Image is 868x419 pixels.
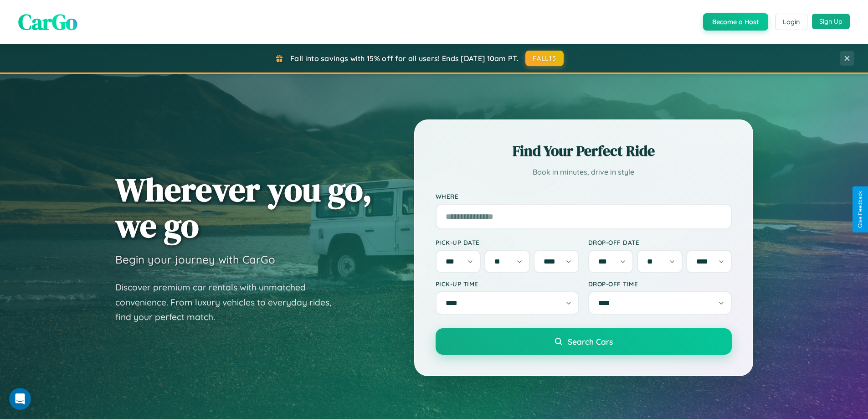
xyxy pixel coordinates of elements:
button: Sign Up [812,14,850,29]
button: Login [775,14,807,30]
span: Fall into savings with 15% off for all users! Ends [DATE] 10am PT. [290,54,519,63]
p: Book in minutes, drive in style [436,166,732,179]
button: Become a Host [703,13,768,31]
label: Where [436,192,732,200]
label: Pick-up Time [436,280,579,288]
p: Discover premium car rentals with unmatched convenience. From luxury vehicles to everyday rides, ... [115,280,343,325]
iframe: Intercom live chat [9,388,31,410]
h3: Begin your journey with CarGo [115,253,275,266]
span: CarGo [18,7,77,37]
div: Give Feedback [857,191,863,228]
span: Search Cars [568,336,613,347]
button: Search Cars [436,328,732,355]
label: Drop-off Date [588,238,732,246]
h2: Find Your Perfect Ride [436,141,732,161]
h1: Wherever you go, we go [115,171,372,243]
button: FALL15 [525,51,564,66]
label: Pick-up Date [436,238,579,246]
label: Drop-off Time [588,280,732,288]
